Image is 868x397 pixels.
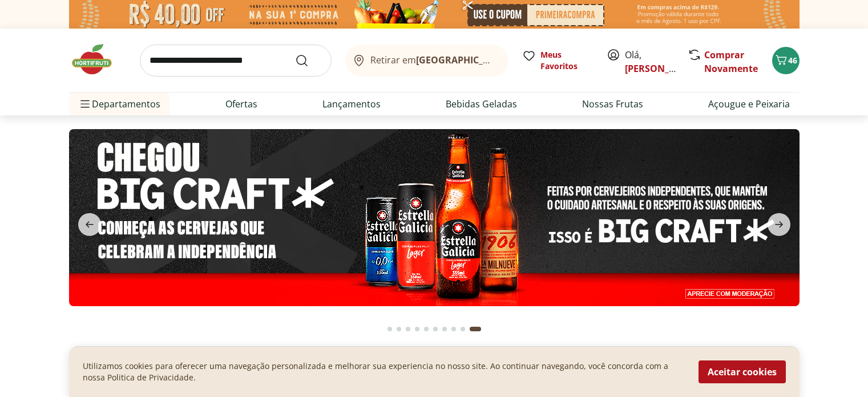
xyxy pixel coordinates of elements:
button: Go to page 3 from fs-carousel [403,315,413,343]
a: Meus Favoritos [522,49,593,72]
p: Utilizamos cookies para oferecer uma navegação personalizada e melhorar sua experiencia no nosso ... [83,360,685,383]
a: Lançamentos [322,97,381,111]
button: Go to page 6 from fs-carousel [431,315,440,343]
button: previous [69,213,110,236]
button: next [758,213,800,236]
button: Go to page 5 from fs-carousel [422,315,431,343]
span: 46 [788,55,797,66]
span: Olá, [625,48,676,75]
a: Comprar Novamente [704,49,758,75]
a: Ofertas [225,97,257,111]
button: Carrinho [772,47,800,74]
button: Aceitar cookies [699,360,786,383]
button: Go to page 1 from fs-carousel [385,315,394,343]
input: search [140,45,332,77]
button: Menu [78,90,92,118]
a: Nossas Frutas [582,97,643,111]
a: [PERSON_NAME] [625,62,699,75]
button: Current page from fs-carousel [467,315,483,343]
button: Go to page 2 from fs-carousel [394,315,403,343]
button: Go to page 9 from fs-carousel [458,315,467,343]
span: Departamentos [78,90,160,118]
img: Hortifruti [69,42,126,77]
button: Go to page 7 from fs-carousel [440,315,449,343]
a: Bebidas Geladas [446,97,517,111]
img: stella [69,129,800,306]
button: Go to page 4 from fs-carousel [413,315,422,343]
span: Meus Favoritos [540,49,593,72]
span: Retirar em [370,55,496,65]
button: Submit Search [295,54,322,67]
button: Go to page 8 from fs-carousel [449,315,458,343]
b: [GEOGRAPHIC_DATA]/[GEOGRAPHIC_DATA] [416,54,608,66]
button: Retirar em[GEOGRAPHIC_DATA]/[GEOGRAPHIC_DATA] [345,45,508,77]
a: Açougue e Peixaria [708,97,790,111]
